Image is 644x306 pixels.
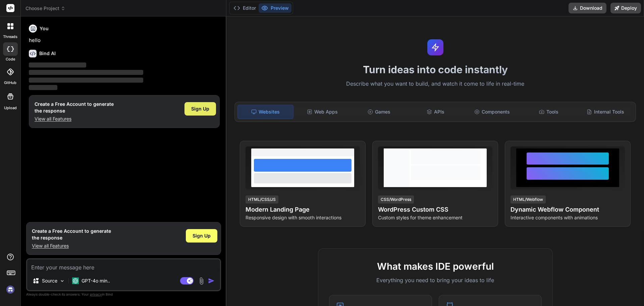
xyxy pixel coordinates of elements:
[35,116,114,122] p: View all Features
[295,105,350,119] div: Web Apps
[26,291,221,298] p: Always double-check its answers. Your in Bind
[193,232,211,239] span: Sign Up
[208,277,215,284] img: icon
[29,62,86,68] span: ‌
[4,80,16,86] label: GitHub
[5,284,16,295] img: signin
[230,63,640,76] h1: Turn ideas into code instantly
[32,243,111,249] p: View all Features
[511,195,546,204] div: HTML/Webflow
[6,56,15,62] label: code
[72,277,79,284] img: GPT-4o mini
[578,105,633,119] div: Internal Tools
[237,105,293,119] div: Websites
[29,37,220,44] p: hello
[329,276,542,284] p: Everything you need to bring your ideas to life
[82,277,110,284] p: GPT-4o min..
[191,105,209,112] span: Sign Up
[259,3,291,13] button: Preview
[40,25,49,32] h6: You
[35,101,114,114] h1: Create a Free Account to generate the response
[352,105,407,119] div: Games
[4,105,17,111] label: Upload
[378,195,414,204] div: CSS/WordPress
[39,50,56,57] h6: Bind AI
[25,5,65,12] span: Choose Project
[511,214,625,221] p: Interactive components with animations
[378,205,492,214] h4: WordPress Custom CSS
[231,3,259,13] button: Editor
[408,105,463,119] div: APIs
[465,105,520,119] div: Components
[59,278,65,284] img: Pick Models
[521,105,577,119] div: Tools
[90,292,102,296] span: privacy
[610,3,641,13] button: Deploy
[378,214,492,221] p: Custom styles for theme enhancement
[29,85,57,90] span: ‌
[42,277,57,284] p: Source
[569,3,606,13] button: Download
[246,195,278,204] div: HTML/CSS/JS
[32,228,111,241] h1: Create a Free Account to generate the response
[246,214,360,221] p: Responsive design with smooth interactions
[230,80,640,88] p: Describe what you want to build, and watch it come to life in real-time
[29,78,143,83] span: ‌
[329,259,542,273] h2: What makes IDE powerful
[246,205,360,214] h4: Modern Landing Page
[511,205,625,214] h4: Dynamic Webflow Component
[29,70,143,75] span: ‌
[3,34,17,40] label: threads
[198,277,205,285] img: attachment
